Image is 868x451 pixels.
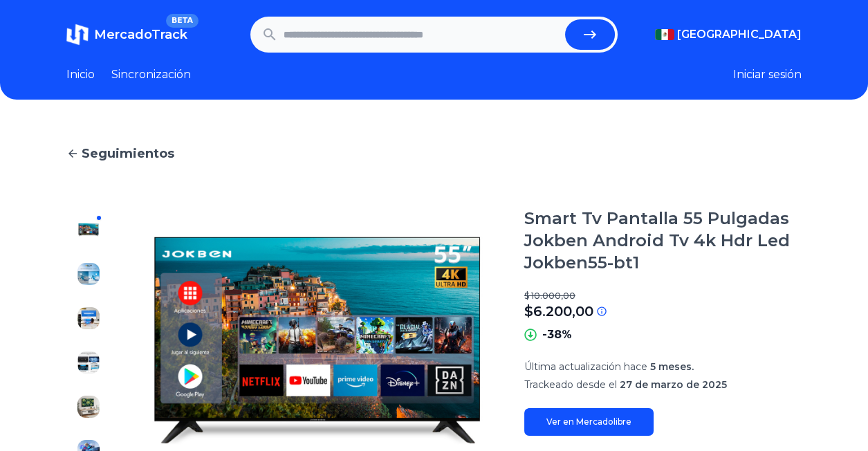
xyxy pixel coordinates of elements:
font: $ 10.000,00 [524,291,575,301]
font: MercadoTrack [94,27,187,42]
font: BETA [172,16,193,25]
img: Smart Tv Pantalla 55 Pulgadas Jokben Android Tv 4k Hdr Led Jokben55-bt1 [77,307,100,329]
img: Smart Tv Pantalla 55 Pulgadas Jokben Android Tv 4k Hdr Led Jokben55-bt1 [77,351,100,374]
font: Seguimientos [82,146,174,161]
font: Sincronización [111,68,191,81]
font: Última actualización hace [524,360,647,373]
font: Trackeado desde el [524,378,617,391]
img: Smart Tv Pantalla 55 Pulgadas Jokben Android Tv 4k Hdr Led Jokben55-bt1 [77,263,100,285]
font: Smart Tv Pantalla 55 Pulgadas Jokben Android Tv 4k Hdr Led Jokben55-bt1 [524,208,790,273]
font: 27 de marzo de 2025 [620,378,727,391]
font: Iniciar sesión [733,68,802,81]
font: $6.200,00 [524,303,593,320]
button: Iniciar sesión [733,66,802,83]
font: [GEOGRAPHIC_DATA] [677,28,802,41]
a: Inicio [66,66,95,83]
font: Ver en Mercadolibre [546,416,631,427]
font: Inicio [66,68,95,81]
img: MercadoTrack [66,24,89,46]
font: -38% [542,328,572,341]
button: [GEOGRAPHIC_DATA] [655,26,802,43]
a: Ver en Mercadolibre [524,408,654,436]
font: 5 meses. [650,360,694,373]
img: Smart Tv Pantalla 55 Pulgadas Jokben Android Tv 4k Hdr Led Jokben55-bt1 [77,396,100,418]
img: Smart Tv Pantalla 55 Pulgadas Jokben Android Tv 4k Hdr Led Jokben55-bt1 [77,219,100,241]
a: MercadoTrackBETA [66,24,187,46]
a: Sincronización [111,66,191,83]
img: México [655,29,674,40]
a: Seguimientos [66,144,802,163]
